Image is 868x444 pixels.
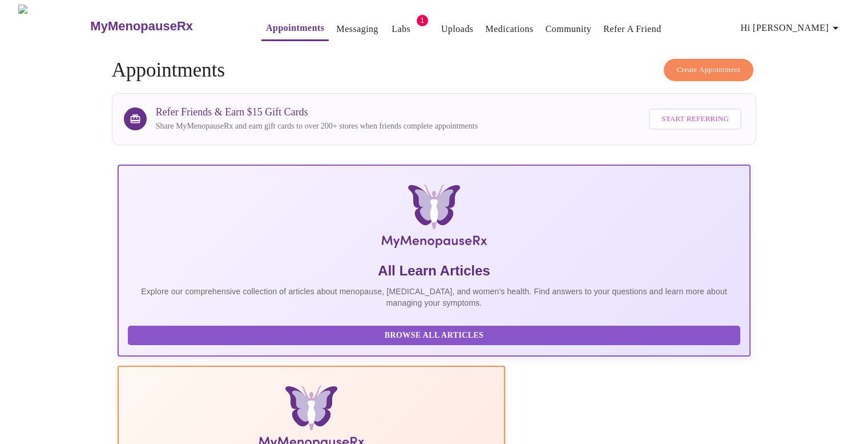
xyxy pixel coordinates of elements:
h5: All Learn Articles [128,262,741,280]
button: Appointments [261,17,329,41]
button: Start Referring [649,109,741,130]
button: Create Appointment [664,59,754,81]
button: Messaging [332,18,382,41]
a: Labs [391,21,410,37]
h3: MyMenopauseRx [90,19,193,34]
a: Community [546,21,592,37]
a: Medications [485,21,533,37]
button: Uploads [437,18,478,41]
h3: Refer Friends & Earn $15 Gift Cards [156,106,478,118]
button: Hi [PERSON_NAME] [736,17,847,39]
span: Browse All Articles [139,329,729,343]
button: Browse All Articles [128,326,741,346]
span: Hi [PERSON_NAME] [741,20,842,36]
button: Refer a Friend [599,18,666,41]
h4: Appointments [112,59,757,82]
a: Browse All Articles [128,330,744,339]
a: Refer a Friend [603,21,661,37]
a: Uploads [441,21,474,37]
img: MyMenopauseRx Logo [18,5,89,47]
p: Share MyMenopauseRx and earn gift cards to over 200+ stores when friends complete appointments [156,121,478,132]
span: Create Appointment [677,63,741,77]
span: 1 [417,15,428,26]
button: Community [541,18,596,41]
a: MyMenopauseRx [89,6,239,46]
button: Medications [481,18,538,41]
a: Appointments [266,20,324,36]
a: Messaging [336,21,378,37]
a: Start Referring [646,103,744,135]
p: Explore our comprehensive collection of articles about menopause, [MEDICAL_DATA], and women's hea... [128,286,741,309]
span: Start Referring [661,113,729,126]
img: MyMenopauseRx Logo [223,184,645,253]
button: Labs [383,18,419,41]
